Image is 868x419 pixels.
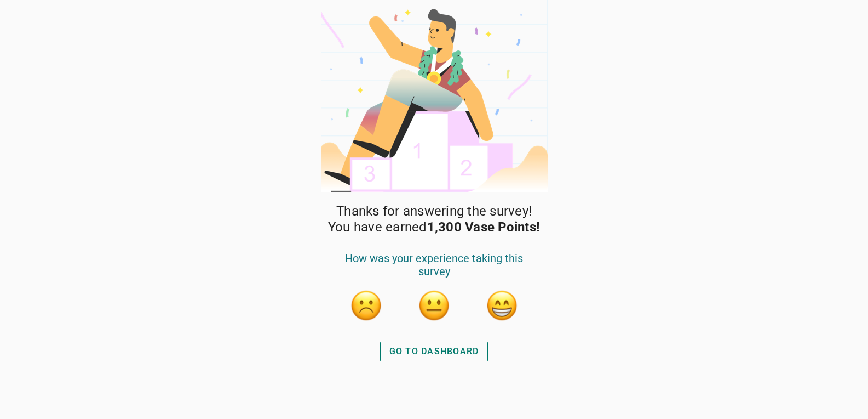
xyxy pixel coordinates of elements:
span: You have earned [328,219,540,235]
div: How was your experience taking this survey [332,252,536,289]
strong: 1,300 Vase Points! [427,219,541,235]
div: GO TO DASHBOARD [389,345,479,358]
button: GO TO DASHBOARD [380,342,488,361]
span: Thanks for answering the survey! [336,203,532,219]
